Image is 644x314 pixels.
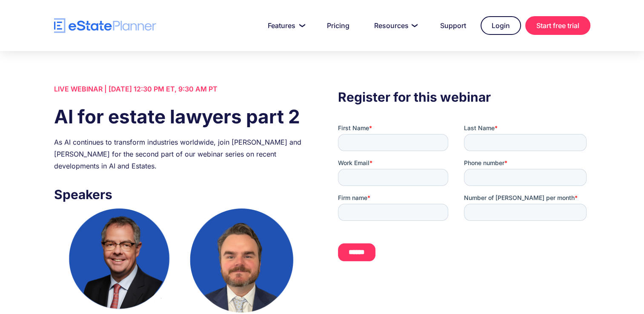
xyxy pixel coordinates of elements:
a: Support [430,17,476,34]
a: Resources [364,17,426,34]
div: As AI continues to transform industries worldwide, join [PERSON_NAME] and [PERSON_NAME] for the s... [54,136,306,172]
div: LIVE WEBINAR | [DATE] 12:30 PM ET, 9:30 AM PT [54,83,306,95]
a: Start free trial [525,16,590,35]
h3: Speakers [54,185,306,204]
h1: AI for estate lawyers part 2 [54,103,306,130]
a: Features [258,17,312,34]
a: Login [481,16,521,35]
h3: Register for this webinar [338,87,590,107]
a: Pricing [317,17,360,34]
a: home [54,18,156,33]
iframe: Form 0 [338,124,590,268]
